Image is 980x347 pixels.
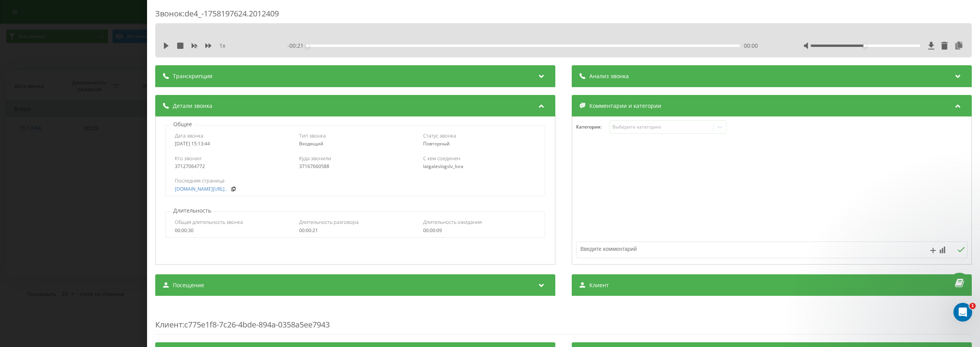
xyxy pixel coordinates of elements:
[953,303,972,322] iframe: Intercom live chat
[299,140,323,147] span: Входящий
[155,8,972,23] div: Звонок : de4_-1758197624.2012409
[155,304,972,334] div: : c775e1f8-7c26-4bde-894a-0358a5ee7943
[299,218,358,225] span: Длительность разговора
[969,303,976,309] span: 1
[423,140,450,147] span: Повторный
[287,42,307,50] span: - 00:21
[175,177,224,184] span: Последняя страница
[744,42,758,50] span: 00:00
[423,164,536,169] div: latgaleslogslv_lora
[175,164,287,169] div: 37127064772
[219,42,225,50] span: 1 x
[175,218,243,225] span: Общая длительность звонка
[423,155,460,162] span: С кем соединен
[589,102,661,110] span: Комментарии и категории
[423,218,482,225] span: Длительность ожидания
[423,228,536,233] div: 00:00:09
[299,228,411,233] div: 00:00:21
[175,186,227,192] a: [DOMAIN_NAME][URL]..
[299,155,331,162] span: Куда звонили
[589,72,629,80] span: Анализ звонка
[612,124,710,130] div: Выберите категорию
[863,44,866,47] div: Accessibility label
[155,319,182,330] span: Клиент
[173,281,204,289] span: Посещение
[175,228,287,233] div: 00:00:30
[299,132,325,139] span: Тип звонка
[173,72,212,80] span: Транскрипция
[173,102,212,110] span: Детали звонка
[175,155,201,162] span: Кто звонил
[171,207,213,215] p: Длительность
[175,132,203,139] span: Дата звонка
[576,124,609,130] h4: Категория :
[175,141,287,147] div: [DATE] 15:13:44
[171,120,194,128] p: Общее
[423,132,456,139] span: Статус звонка
[589,281,609,289] span: Клиент
[306,44,309,47] div: Accessibility label
[299,164,411,169] div: 37167660588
